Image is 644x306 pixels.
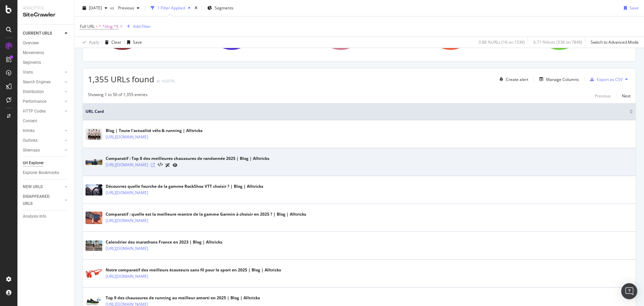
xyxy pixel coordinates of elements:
button: Save [124,37,142,48]
a: Analysis Info [23,213,69,220]
a: Inlinks [23,127,63,134]
div: Segments [23,59,41,66]
img: main image [86,159,102,165]
button: Add Filter [124,23,151,31]
div: Distribution [23,88,44,95]
button: Export as CSV [587,74,623,85]
button: Save [621,3,639,13]
div: Comparatif : quelle est la meilleure montre de la gamme Garmin à choisir en 2025 ? | Blog | Alltr... [106,211,306,217]
div: Découvrez quelle fourche de la gamme RockShox VTT choisir ? | Blog | Alltricks [106,183,263,189]
span: ^.*blog.*$ [99,22,118,31]
a: HTTP Codes [23,108,63,115]
div: Calendrier des marathons France en 2023 | Blog | Alltricks [106,239,222,245]
button: Apply [80,37,99,48]
img: main image [86,297,102,306]
div: Blog | Toute l'actualité vélo & running | Alltricks [106,128,203,134]
a: Movements [23,49,69,56]
div: Explorer Bookmarks [23,169,59,176]
span: Previous [115,5,134,11]
button: Previous [595,92,611,100]
span: = [96,24,98,29]
span: 1,355 URLs found [88,74,154,85]
div: Save [133,39,142,45]
a: [URL][DOMAIN_NAME] [106,245,148,252]
div: Save [630,5,639,11]
img: main image [86,184,102,195]
button: Create alert [497,74,528,85]
div: Url Explorer [23,160,44,167]
a: Outlinks [23,137,63,144]
div: 6.71 % Visits ( 53K on 784K ) [533,39,582,45]
div: Next [622,93,631,99]
div: Analytics [23,5,69,11]
a: URL Inspection [173,162,177,169]
div: Top 9 des chaussures de running au meilleur amorti en 2025 | Blog | Alltricks [106,295,260,301]
button: View HTML Source [158,163,163,167]
div: Analysis Info [23,213,46,220]
img: main image [86,241,102,251]
button: Previous [115,3,142,13]
div: Export as CSV [597,77,623,82]
div: HTTP Codes [23,108,46,115]
a: Sitemaps [23,147,63,154]
div: Notre comparatif des meilleurs écouteurs sans fil pour le sport en 2025 | Blog | Alltricks [106,267,281,273]
div: Visits [23,69,33,76]
a: [URL][DOMAIN_NAME] [106,162,148,168]
div: SiteCrawler [23,11,69,19]
a: AI Url Details [165,162,170,169]
a: Segments [23,59,69,66]
div: Clear [111,39,121,45]
a: Search Engines [23,79,63,86]
img: main image [86,129,102,140]
a: Overview [23,40,69,47]
div: NEW URLS [23,183,43,190]
div: 1 Filter Applied [157,5,185,11]
a: CURRENT URLS [23,30,63,37]
a: [URL][DOMAIN_NAME] [106,189,148,196]
a: Distribution [23,88,63,95]
div: 0.88 % URLs ( 1K on 153K ) [479,39,525,45]
div: Open Intercom Messenger [621,283,637,299]
div: CURRENT URLS [23,30,52,37]
span: 2025 Sep. 1st [89,5,102,11]
button: Manage Columns [537,75,579,83]
div: Inlinks [23,127,35,134]
div: Performance [23,98,46,105]
a: Performance [23,98,63,105]
div: Content [23,118,37,125]
a: Explorer Bookmarks [23,169,69,176]
div: Comparatif : Top 8 des meilleures chaussures de randonnée 2025 | Blog | Alltricks [106,156,269,162]
div: Switch to Advanced Mode [591,39,639,45]
button: Next [622,92,631,100]
div: Add Filter [133,24,151,29]
div: Showing 1 to 50 of 1,355 entries [88,92,148,100]
a: [URL][DOMAIN_NAME] [106,273,148,280]
span: vs [110,5,115,11]
button: [DATE] [80,3,110,13]
div: Outlinks [23,137,38,144]
button: Switch to Advanced Mode [588,37,639,48]
div: Create alert [506,77,528,82]
a: Visit Online Page [151,163,155,167]
div: Previous [595,93,611,99]
a: [URL][DOMAIN_NAME] [106,217,148,224]
button: 1 Filter Applied [148,3,193,13]
span: URL Card [86,108,628,115]
span: Full URL [80,24,95,29]
button: Segments [205,3,236,13]
img: main image [86,269,102,278]
img: Equal [157,80,160,82]
div: DISAPPEARED URLS [23,193,57,207]
a: Content [23,118,69,125]
div: Sitemaps [23,147,40,154]
div: Search Engines [23,79,51,86]
a: NEW URLS [23,183,63,190]
div: +0.07% [161,78,175,84]
div: Movements [23,49,44,56]
img: main image [86,212,102,224]
a: [URL][DOMAIN_NAME] [106,134,148,140]
div: times [193,5,199,11]
a: Visits [23,69,63,76]
span: Segments [215,5,233,11]
a: Url Explorer [23,160,69,167]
